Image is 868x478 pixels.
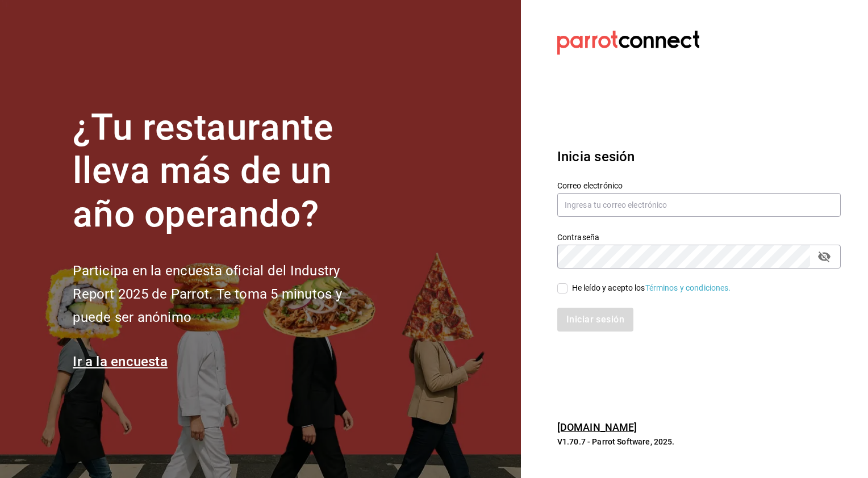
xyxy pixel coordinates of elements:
[73,259,379,329] h2: Participa en la encuesta oficial del Industry Report 2025 de Parrot. Te toma 5 minutos y puede se...
[557,193,841,217] input: Ingresa tu correo electrónico
[557,181,841,189] label: Correo electrónico
[73,354,168,370] a: Ir a la encuesta
[557,233,841,241] label: Contraseña
[572,282,731,294] div: He leído y acepto los
[557,421,637,433] a: [DOMAIN_NAME]
[815,247,834,266] button: passwordField
[557,436,841,447] p: V1.70.7 - Parrot Software, 2025.
[645,283,731,292] a: Términos y condiciones.
[73,106,379,237] h1: ¿Tu restaurante lleva más de un año operando?
[557,146,841,167] h3: Inicia sesión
